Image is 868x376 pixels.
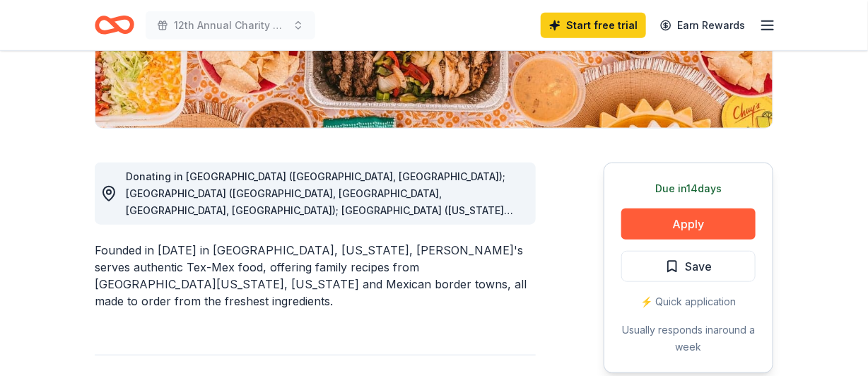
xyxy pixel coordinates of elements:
span: Save [685,257,712,276]
button: 12th Annual Charity Gala Fundraiser [146,11,315,40]
div: Usually responds in around a week [621,322,756,356]
a: Start free trial [541,13,646,38]
div: ⚡️ Quick application [621,293,756,310]
button: Save [621,251,756,282]
span: 12th Annual Charity Gala Fundraiser [174,17,287,34]
a: Earn Rewards [652,13,753,38]
button: Apply [621,208,756,240]
div: Founded in [DATE] in [GEOGRAPHIC_DATA], [US_STATE], [PERSON_NAME]'s serves authentic Tex-Mex food... [95,242,536,310]
a: Home [95,8,134,42]
div: Due in 14 days [621,180,756,197]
